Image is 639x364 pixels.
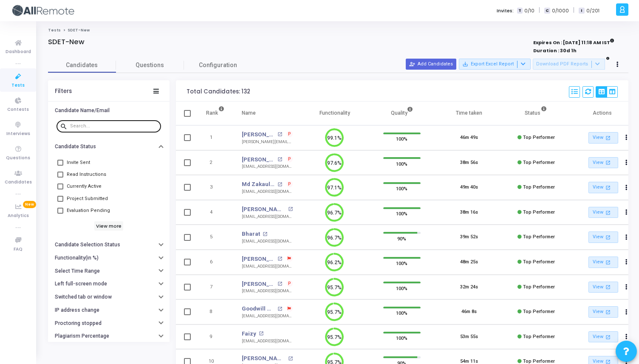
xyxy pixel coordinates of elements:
span: Candidates [48,61,116,70]
h6: Candidate Status [55,144,96,150]
span: Currently Active [67,181,102,192]
td: 8 [197,299,233,324]
td: 3 [197,175,233,200]
mat-icon: open_in_new [288,356,293,361]
a: Faizy [242,330,256,338]
a: Md Zakaullah [242,180,275,189]
h6: Select Time Range [55,268,100,274]
span: 100% [396,209,407,218]
h6: View more [94,221,124,231]
span: Top Performer [523,234,555,240]
span: Project Submitted [67,194,108,204]
div: Name [242,108,256,118]
img: logo [11,2,74,19]
span: 100% [396,284,407,292]
button: Candidate Status [48,140,170,153]
td: 5 [197,225,233,250]
a: View [588,231,618,243]
strong: Duration : 30d 1h [533,47,577,54]
a: View [588,157,618,169]
div: Filters [55,88,72,95]
div: 53m 55s [460,333,478,341]
mat-icon: open_in_new [604,234,611,241]
td: 6 [197,250,233,275]
span: P [288,280,291,287]
input: Search... [70,124,158,129]
mat-icon: open_in_new [277,282,282,286]
h6: Switched tab or window [55,294,112,300]
span: 100% [396,334,407,342]
span: Dashboard [6,48,31,56]
div: 46m 8s [461,308,477,316]
a: [PERSON_NAME] [242,280,275,288]
h6: IP address change [55,307,99,313]
button: Proctoring stopped [48,317,170,330]
span: I [579,8,584,14]
th: Status [503,102,570,125]
td: 2 [197,150,233,175]
mat-icon: open_in_new [277,157,282,162]
button: Actions [620,257,632,268]
div: [EMAIL_ADDRESS][DOMAIN_NAME] [242,189,293,195]
a: View [588,207,618,218]
th: Functionality [301,102,368,125]
span: Top Performer [523,309,555,314]
a: Tests [48,28,61,33]
span: New [23,201,36,208]
span: Top Performer [523,334,555,339]
button: Left full-screen mode [48,277,170,291]
div: 46m 49s [460,134,478,141]
span: | [573,6,574,15]
button: Download PDF Reports [533,59,605,70]
span: Candidates [5,179,32,186]
span: P [288,181,291,188]
button: Actions [620,231,632,243]
mat-icon: open_in_new [604,134,611,141]
span: Questions [116,61,184,70]
a: [PERSON_NAME] [242,155,275,164]
div: 39m 52s [460,234,478,241]
div: View Options [596,86,618,98]
div: Time taken [456,108,482,118]
h4: SDET-New [48,38,85,46]
button: Candidate Selection Status [48,238,170,251]
span: Questions [6,155,30,162]
a: Bharat [242,230,260,238]
a: View [588,306,618,318]
div: 32m 24s [460,284,478,291]
mat-icon: open_in_new [604,333,611,341]
span: P [288,156,291,163]
mat-icon: open_in_new [263,232,267,237]
a: View [588,257,618,268]
mat-icon: search [60,122,70,130]
button: Actions [620,132,632,144]
mat-icon: open_in_new [288,207,293,212]
mat-icon: open_in_new [277,307,282,311]
span: 100% [396,184,407,193]
mat-icon: person_add_alt [409,61,415,67]
span: 0/1000 [552,7,569,14]
mat-icon: open_in_new [277,182,282,187]
button: Add Candidates [406,59,456,70]
a: View [588,182,618,193]
span: 0/10 [524,7,534,14]
a: [PERSON_NAME] [242,205,286,214]
div: [EMAIL_ADDRESS][DOMAIN_NAME] [242,338,293,344]
th: Quality [368,102,435,125]
span: Configuration [199,61,237,70]
span: Top Performer [523,358,555,364]
span: Top Performer [523,209,555,215]
button: Actions [620,331,632,343]
div: [PERSON_NAME][EMAIL_ADDRESS][DOMAIN_NAME] [242,139,293,145]
span: Tests [11,82,25,89]
span: Analytics [8,212,29,220]
div: 38m 16s [460,209,478,216]
mat-icon: open_in_new [604,259,611,266]
span: P [288,131,291,138]
button: Plagiarism Percentage [48,330,170,343]
nav: breadcrumb [48,28,628,33]
span: 100% [396,259,407,268]
h6: Left full-screen mode [55,281,107,287]
mat-icon: open_in_new [604,308,611,316]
